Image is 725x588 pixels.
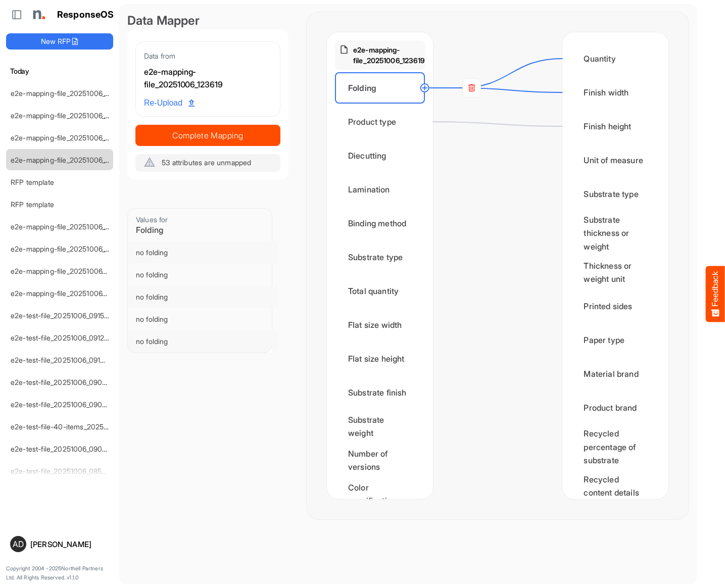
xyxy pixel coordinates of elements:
img: Northell [28,5,48,25]
div: no folding [136,248,269,258]
a: e2e-test-file_20251006_090611 [11,400,112,409]
a: e2e-mapping-file_20251006_120004 [11,244,129,253]
div: Binding method [335,208,425,239]
div: Folding [335,72,425,104]
div: Data from [144,50,272,62]
span: Folding [136,225,163,235]
a: RFP template [11,200,54,209]
a: e2e-test-file_20251006_090127 [11,445,113,453]
a: e2e-test-file_20251006_091029 [11,356,113,364]
div: Product type [335,106,425,137]
div: Data Mapper [127,12,288,29]
a: e2e-mapping-file_20251006_091805 [11,289,129,298]
div: Color specification [335,478,425,510]
div: Finish width [570,77,660,108]
div: Paper type [570,324,660,356]
a: e2e-mapping-file_20251006_120332 [11,222,128,231]
div: no folding [136,336,269,347]
a: e2e-mapping-file_20251006_093732 [11,267,129,275]
div: no folding [136,270,269,280]
div: Product brand [570,392,660,423]
div: Recycled percentage of substrate [570,426,660,468]
div: Flat size width [335,309,425,340]
a: e2e-mapping-file_20251006_141532 [11,111,126,120]
a: e2e-test-file_20251006_091240 [11,333,114,342]
span: 53 attributes are unmapped [162,158,251,167]
span: Values for [136,215,168,224]
a: e2e-mapping-file_20251006_141450 [11,133,127,142]
div: Substrate type [335,241,425,273]
p: e2e-mapping-file_20251006_123619 [353,44,425,66]
button: Complete Mapping [135,125,280,146]
div: no folding [136,314,269,324]
a: e2e-mapping-file_20251006_123619 [11,156,126,164]
div: Substrate type [570,178,660,210]
p: Copyright 2004 - 2025 Northell Partners Ltd. All Rights Reserved. v 1.1.0 [6,564,113,582]
div: Quantity [570,43,660,74]
a: e2e-test-file_20251006_090819 [11,378,113,386]
div: Total quantity [335,275,425,307]
a: Re-Upload [140,93,199,113]
span: AD [13,540,24,548]
div: Printed sides [570,290,660,322]
div: no folding [136,292,269,302]
a: RFP template [11,178,54,186]
button: New RFP [6,33,113,50]
h6: Today [6,66,113,77]
div: Flat size height [335,343,425,374]
h1: ResponseOS [57,10,114,20]
a: e2e-mapping-file_20251006_145931 [11,89,126,97]
div: Diecutting [335,140,425,171]
div: Substrate thickness or weight [570,212,660,254]
div: [PERSON_NAME] [30,541,109,548]
button: Feedback [706,266,725,322]
div: Finish height [570,111,660,142]
div: Material brand [570,358,660,389]
div: Unit of measure [570,144,660,176]
div: Recycled content details [570,470,660,502]
span: Re-Upload [144,96,195,110]
div: Lamination [335,174,425,205]
div: Number of versions [335,445,425,476]
div: Substrate finish [335,377,425,408]
a: e2e-test-file_20251006_091555 [11,311,113,320]
span: Complete Mapping [136,128,280,142]
div: Thickness or weight unit [570,257,660,288]
div: Substrate weight [335,411,425,442]
a: e2e-test-file-40-items_20251006_090335 [11,422,148,431]
div: e2e-mapping-file_20251006_123619 [144,66,272,91]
